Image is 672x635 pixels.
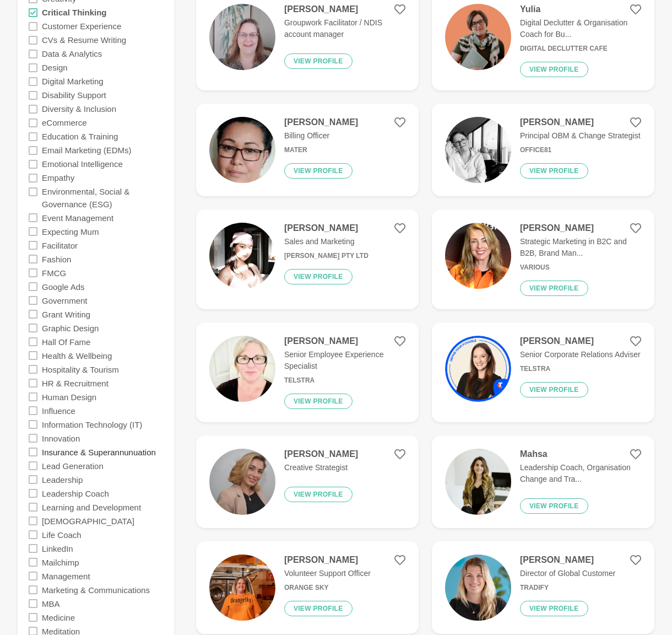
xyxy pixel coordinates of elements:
[42,293,88,307] label: Government
[520,584,616,592] h6: Tradify
[520,17,641,40] p: Digital Declutter & Organisation Coach for Bu...
[196,104,419,196] a: [PERSON_NAME]Billing OfficerMaterView profile
[42,185,163,211] label: Environmental, Social & Governance (ESG)
[42,88,106,102] label: Disability Support
[284,53,353,69] button: View profile
[284,449,358,460] h4: [PERSON_NAME]
[520,498,588,514] button: View profile
[520,365,641,373] h6: Telstra
[284,462,358,473] p: Creative Strategist
[284,568,371,579] p: Volunteer Support Officer
[42,376,109,390] label: HR & Recruitment
[520,601,588,616] button: View profile
[284,146,358,154] h6: Mater
[520,449,641,460] h4: Mahsa
[284,555,371,566] h4: [PERSON_NAME]
[284,269,353,284] button: View profile
[42,403,75,417] label: Influence
[445,336,511,402] img: 418eed57115aca911ab3132ca83da76a70174570-1600x1600.jpg
[42,514,134,528] label: [DEMOGRAPHIC_DATA]
[42,211,113,224] label: Event Management
[42,102,116,116] label: Diversity & Inclusion
[42,335,90,348] label: Hall Of Fame
[42,33,126,47] label: CVs & Resume Writing
[196,435,419,528] a: [PERSON_NAME]Creative StrategistView profile
[42,266,66,279] label: FMCG
[42,47,102,61] label: Data & Analytics
[42,472,83,486] label: Leadership
[42,130,118,143] label: Education & Training
[432,322,654,422] a: [PERSON_NAME]Senior Corporate Relations AdviserTelstraView profile
[284,117,358,128] h4: [PERSON_NAME]
[42,224,99,238] label: Expecting Mum
[520,223,641,234] h4: [PERSON_NAME]
[42,500,141,514] label: Learning and Development
[284,4,405,15] h4: [PERSON_NAME]
[42,157,123,171] label: Emotional Intelligence
[196,209,419,309] a: [PERSON_NAME]Sales and Marketing[PERSON_NAME] Pty LTDView profile
[42,348,112,362] label: Health & Wellbeing
[196,322,419,422] a: [PERSON_NAME]Senior Employee Experience SpecialistTelstraView profile
[42,19,121,33] label: Customer Experience
[42,116,87,130] label: eCommerce
[284,130,358,142] p: Billing Officer
[520,62,588,77] button: View profile
[42,390,96,403] label: Human Design
[42,596,60,610] label: MBA
[520,462,641,485] p: Leadership Coach, Organisation Change and Tra...
[42,238,78,252] label: Facilitator
[42,610,75,624] label: Medicine
[520,263,641,272] h6: Various
[42,541,73,555] label: LinkedIn
[42,143,132,157] label: Email Marketing (EDMs)
[284,236,368,247] p: Sales and Marketing
[284,163,353,179] button: View profile
[209,555,275,621] img: 59e87df8aaa7eaf358d21335300623ab6c639fad-717x623.jpg
[42,569,90,583] label: Management
[432,104,654,196] a: [PERSON_NAME]Principal OBM & Change StrategistOffice81View profile
[284,394,353,409] button: View profile
[42,307,90,321] label: Grant Writing
[209,223,275,289] img: b1a2a92873384f447e16a896c02c3273cbd04480-1608x1608.jpg
[284,223,368,234] h4: [PERSON_NAME]
[196,541,419,634] a: [PERSON_NAME]Volunteer Support OfficerOrange SkyView profile
[284,376,405,385] h6: Telstra
[432,435,654,528] a: MahsaLeadership Coach, Organisation Change and Tra...View profile
[520,45,641,53] h6: Digital Declutter Cafe
[520,555,616,566] h4: [PERSON_NAME]
[42,431,80,445] label: Innovation
[209,117,275,183] img: 99cb35562bf5ddd20ceb69c63967c7dbe5e8de84-1003x1326.jpg
[520,236,641,259] p: Strategic Marketing in B2C and B2B, Brand Man...
[445,4,511,70] img: cd3ee0be55c8d8e4b79a56ea7ce6c8bbb3f20f9c-1080x1080.png
[445,117,511,183] img: 567180e8d4009792790a9fabe08dcd344b53df93-3024x4032.jpg
[42,279,85,293] label: Google Ads
[284,601,353,616] button: View profile
[445,223,511,289] img: 23dfe6b37e27fa9795f08afb0eaa483090fbb44a-1003x870.png
[42,417,142,431] label: Information Technology (IT)
[432,209,654,309] a: [PERSON_NAME]Strategic Marketing in B2C and B2B, Brand Man...VariousView profile
[42,61,68,74] label: Design
[42,486,109,500] label: Leadership Coach
[520,349,641,360] p: Senior Corporate Relations Adviser
[520,163,588,179] button: View profile
[42,6,107,19] label: Critical Thinking
[520,568,616,579] p: Director of Global Customer
[432,541,654,634] a: [PERSON_NAME]Director of Global CustomerTradifyView profile
[42,555,79,569] label: Mailchimp
[42,321,99,335] label: Graphic Design
[42,528,82,541] label: Life Coach
[284,487,353,502] button: View profile
[42,74,104,88] label: Digital Marketing
[42,171,74,185] label: Empathy
[520,130,641,142] p: Principal OBM & Change Strategist
[520,117,641,128] h4: [PERSON_NAME]
[284,349,405,372] p: Senior Employee Experience Specialist
[284,336,405,347] h4: [PERSON_NAME]
[520,146,641,154] h6: Office81
[209,449,275,515] img: 90f91889d58dbf0f15c0de29dd3d2b6802e5f768-900x900.png
[445,555,511,621] img: 2b5545a2970da8487e4847cfea342ccc486e5442-454x454.jpg
[42,583,150,596] label: Marketing & Communications
[520,382,588,397] button: View profile
[209,4,275,70] img: cb6dec19b31aada7a244955812ceac56c7c19f10-1536x2048.jpg
[42,362,119,376] label: Hospitality & Tourism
